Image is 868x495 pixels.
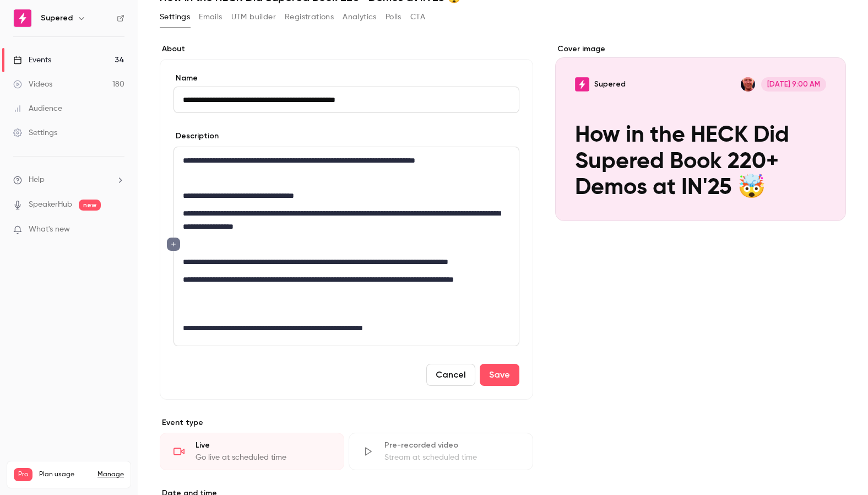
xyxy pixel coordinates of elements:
[196,452,330,463] div: Go live at scheduled time
[29,174,45,186] span: Help
[173,73,519,84] label: Name
[480,364,519,386] button: Save
[97,470,124,479] a: Manage
[386,8,402,26] button: Polls
[384,452,519,463] div: Stream at scheduled time
[160,417,533,428] p: Event type
[13,103,62,114] div: Audience
[196,440,330,451] div: Live
[426,364,475,386] button: Cancel
[174,147,519,346] div: editor
[199,8,222,26] button: Emails
[555,44,846,221] section: Cover image
[285,8,334,26] button: Registrations
[13,55,51,66] div: Events
[29,199,72,211] a: SpeakerHub
[14,9,31,27] img: Supered
[173,131,219,142] label: Description
[231,8,276,26] button: UTM builder
[13,127,57,138] div: Settings
[13,79,52,90] div: Videos
[160,433,344,470] div: LiveGo live at scheduled time
[79,200,101,211] span: new
[555,44,846,55] label: Cover image
[160,44,533,55] label: About
[111,225,124,235] iframe: Noticeable Trigger
[39,470,91,479] span: Plan usage
[41,13,73,24] h6: Supered
[14,468,32,481] span: Pro
[160,8,190,26] button: Settings
[349,433,533,470] div: Pre-recorded videoStream at scheduled time
[13,174,124,186] li: help-dropdown-opener
[410,8,425,26] button: CTA
[384,440,519,451] div: Pre-recorded video
[343,8,377,26] button: Analytics
[173,147,519,346] section: description
[29,224,70,235] span: What's new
